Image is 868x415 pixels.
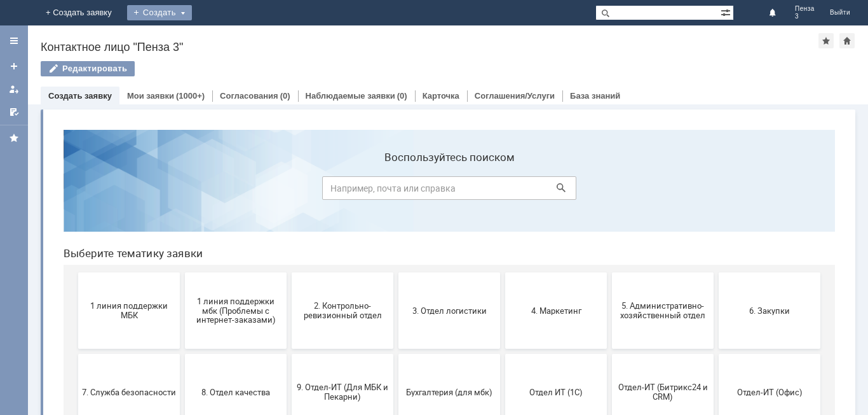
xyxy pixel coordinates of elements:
div: (1000+) [176,91,205,101]
button: Франчайзинг [132,316,233,392]
span: Отдел-ИТ (Битрикс24 и CRM) [562,263,656,282]
button: Бухгалтерия (для мбк) [345,234,447,311]
a: База знаний [570,91,620,101]
span: 1 линия поддержки МБК [29,181,123,200]
span: 2. Контрольно-ревизионный отдел [242,181,336,200]
button: 7. Служба безопасности [25,234,126,311]
button: 8. Отдел качества [132,234,233,311]
span: 3 [795,13,815,20]
button: 1 линия поддержки мбк (Проблемы с интернет-заказами) [132,153,233,229]
span: Финансовый отдел [29,349,123,358]
span: Это соглашение не активно! [242,344,336,363]
span: 9. Отдел-ИТ (Для МБК и Пекарни) [242,263,336,282]
button: 6. Закупки [665,153,767,229]
div: (0) [280,91,290,101]
div: Создать [127,5,192,20]
header: Выберите тематику заявки [10,127,782,140]
div: (0) [397,91,407,101]
span: Пенза [795,5,815,13]
span: 6. Закупки [669,186,763,195]
button: 5. Административно-хозяйственный отдел [559,153,660,229]
a: Мои согласования [4,102,24,122]
button: Финансовый отдел [25,316,126,392]
span: Отдел ИТ (1С) [456,267,550,277]
div: Сделать домашней страницей [839,33,855,48]
button: 9. Отдел-ИТ (Для МБК и Пекарни) [238,234,340,311]
span: 5. Административно-хозяйственный отдел [562,181,656,200]
span: Расширенный поиск [721,6,733,18]
span: 4. Маркетинг [456,186,550,195]
a: Наблюдаемые заявки [306,91,395,101]
span: Бухгалтерия (для мбк) [349,267,443,277]
label: Воспользуйтесь поиском [269,31,523,44]
button: [PERSON_NAME]. Услуги ИТ для МБК (оформляет L1) [345,316,447,392]
button: не актуален [452,316,553,392]
button: Отдел-ИТ (Офис) [665,234,767,311]
div: Контактное лицо "Пенза 3" [41,41,818,53]
a: Мои заявки [4,79,24,99]
span: не актуален [456,349,550,358]
a: Согласования [220,91,278,101]
span: 8. Отдел качества [135,267,229,277]
a: Карточка [423,91,459,101]
span: 1 линия поддержки мбк (Проблемы с интернет-заказами) [135,176,229,205]
span: Франчайзинг [135,349,229,358]
input: Например, почта или справка [269,57,523,80]
a: Соглашения/Услуги [475,91,555,101]
a: Создать заявку [48,91,112,101]
a: Создать заявку [4,56,24,76]
button: Это соглашение не активно! [238,316,340,392]
button: Отдел ИТ (1С) [452,234,553,311]
span: 7. Служба безопасности [29,267,123,277]
a: Мои заявки [127,91,174,101]
button: 1 линия поддержки МБК [25,153,126,229]
span: Отдел-ИТ (Офис) [669,267,763,277]
button: 4. Маркетинг [452,153,553,229]
button: 3. Отдел логистики [345,153,447,229]
button: 2. Контрольно-ревизионный отдел [238,153,340,229]
div: Добавить в избранное [818,33,834,48]
span: [PERSON_NAME]. Услуги ИТ для МБК (оформляет L1) [349,339,443,368]
span: 3. Отдел логистики [349,186,443,195]
button: Отдел-ИТ (Битрикс24 и CRM) [559,234,660,311]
